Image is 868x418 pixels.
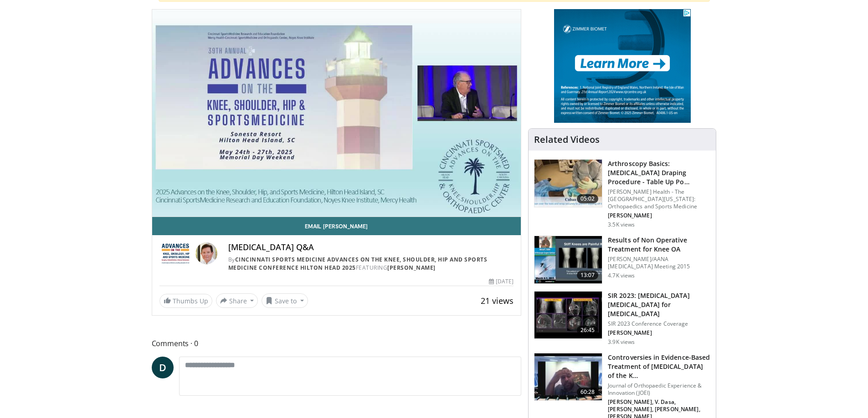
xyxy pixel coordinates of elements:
a: 26:45 SIR 2023: [MEDICAL_DATA] [MEDICAL_DATA] for [MEDICAL_DATA] SIR 2023 Conference Coverage [PE... [534,291,710,346]
a: [PERSON_NAME] [387,264,436,272]
img: 713490ac-eeae-4ba4-8710-dce86352a06e.150x105_q85_crop-smart_upscale.jpg [534,160,602,207]
p: [PERSON_NAME] [608,329,710,337]
h3: Arthroscopy Basics: [MEDICAL_DATA] Draping Procedure - Table Up Po… [608,159,710,186]
p: 3.9K views [608,338,635,346]
h4: Related Videos [534,134,600,145]
span: 13:07 [577,271,599,280]
p: Journal of Orthopaedic Experience & Innovation (JOEI) [608,382,710,397]
button: Save to [262,293,308,308]
p: [PERSON_NAME] [608,212,710,219]
img: Avatar [195,242,217,264]
span: 60:28 [577,388,599,397]
span: 21 views [481,295,514,306]
div: By FEATURING [228,256,514,272]
h3: SIR 2023: [MEDICAL_DATA] [MEDICAL_DATA] for [MEDICAL_DATA] [608,291,710,318]
img: be6b0377-cdfe-4f7b-8050-068257d09c09.150x105_q85_crop-smart_upscale.jpg [534,292,602,339]
img: 7d6f953a-0896-4c1e-ae10-9200c3b0f984.150x105_q85_crop-smart_upscale.jpg [534,353,602,401]
span: 26:45 [577,326,599,335]
p: SIR 2023 Conference Coverage [608,320,710,327]
a: Cincinnati Sports Medicine Advances on the Knee, Shoulder, Hip and Sports Medicine Conference Hil... [228,256,488,272]
video-js: Video Player [152,10,521,217]
p: [PERSON_NAME]/AANA [MEDICAL_DATA] Meeting 2015 [608,256,710,270]
img: bb58deea-40c6-4edf-af6d-3d23c3b4cd87.150x105_q85_crop-smart_upscale.jpg [534,236,602,283]
h4: [MEDICAL_DATA] Q&A [228,242,514,252]
a: 05:02 Arthroscopy Basics: [MEDICAL_DATA] Draping Procedure - Table Up Po… [PERSON_NAME] Health - ... [534,159,710,228]
button: Share [216,293,258,308]
p: 3.5K views [608,221,635,228]
img: Cincinnati Sports Medicine Advances on the Knee, Shoulder, Hip and Sports Medicine Conference Hil... [159,242,192,264]
iframe: Advertisement [554,9,691,123]
a: Thumbs Up [159,294,212,308]
span: 05:02 [577,194,599,203]
div: [DATE] [489,277,514,286]
a: D [152,357,174,378]
a: 13:07 Results of Non Operative Treatment for Knee OA [PERSON_NAME]/AANA [MEDICAL_DATA] Meeting 20... [534,236,710,284]
h3: Results of Non Operative Treatment for Knee OA [608,236,710,254]
p: 4.7K views [608,272,635,279]
h3: Controversies in Evidence-Based Treatment of [MEDICAL_DATA] of the K… [608,353,710,380]
p: [PERSON_NAME] Health - The [GEOGRAPHIC_DATA][US_STATE]: Orthopaedics and Sports Medicine [608,188,710,210]
a: Email [PERSON_NAME] [152,217,521,235]
span: Comments 0 [152,337,522,349]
